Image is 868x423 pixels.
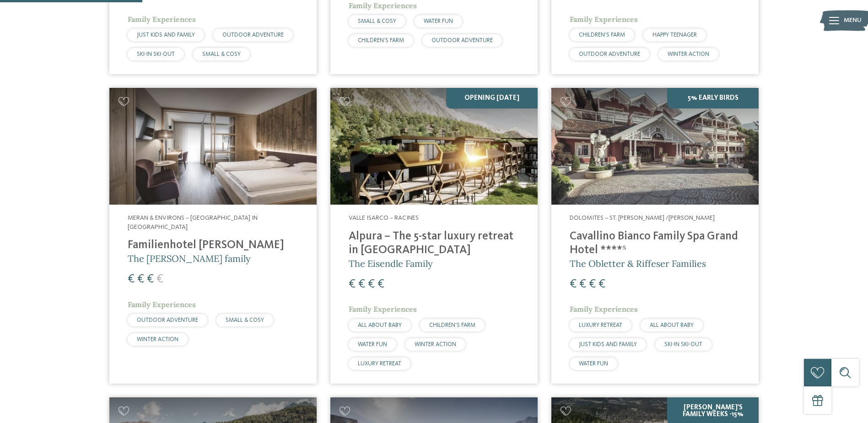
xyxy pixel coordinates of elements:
span: The Obletter & Riffeser Families [570,258,706,269]
span: JUST KIDS AND FAMILY [579,342,637,347]
span: CHILDREN’S FARM [358,38,404,43]
span: Family Experiences [349,304,417,314]
span: Dolomites – St. [PERSON_NAME] /[PERSON_NAME] [570,215,715,221]
span: LUXURY RETREAT [358,361,401,367]
img: Looking for family hotels? Find the best ones here! [330,88,538,205]
span: SMALL & COSY [202,51,241,57]
span: Family Experiences [349,1,417,10]
span: € [147,273,154,285]
span: Family Experiences [128,300,196,309]
span: SKI-IN SKI-OUT [664,342,702,347]
img: Family Spa Grand Hotel Cavallino Bianco ****ˢ [551,88,759,205]
span: WATER FUN [358,342,387,347]
span: Family Experiences [570,304,638,314]
span: € [128,273,135,285]
span: € [579,278,586,290]
h4: Cavallino Bianco Family Spa Grand Hotel ****ˢ [570,230,740,257]
span: HAPPY TEENAGER [652,32,697,38]
span: WATER FUN [424,18,453,24]
span: Meran & Environs – [GEOGRAPHIC_DATA] in [GEOGRAPHIC_DATA] [128,215,258,230]
span: € [358,278,365,290]
h4: Alpura – The 5-star luxury retreat in [GEOGRAPHIC_DATA] [349,230,519,257]
span: WATER FUN [579,361,608,367]
span: OUTDOOR ADVENTURE [222,32,284,38]
span: WINTER ACTION [137,336,178,342]
span: WINTER ACTION [668,51,709,57]
span: SMALL & COSY [358,18,396,24]
span: JUST KIDS AND FAMILY [137,32,195,38]
span: SMALL & COSY [226,317,264,323]
span: The [PERSON_NAME] family [128,253,251,264]
a: Looking for family hotels? Find the best ones here! Opening [DATE] Valle Isarco – Racines Alpura ... [330,88,538,383]
span: € [349,278,356,290]
a: Looking for family hotels? Find the best ones here! 5% Early Birds Dolomites – St. [PERSON_NAME] ... [551,88,759,383]
span: OUTDOOR ADVENTURE [579,51,640,57]
span: Family Experiences [570,15,638,24]
span: The Eisendle Family [349,258,433,269]
span: € [377,278,384,290]
span: Valle Isarco – Racines [349,215,419,221]
span: € [589,278,596,290]
span: OUTDOOR ADVENTURE [137,317,198,323]
span: SKI-IN SKI-OUT [137,51,175,57]
span: CHILDREN’S FARM [579,32,625,38]
span: € [368,278,375,290]
img: Looking for family hotels? Find the best ones here! [109,88,317,205]
span: Family Experiences [128,15,196,24]
span: € [137,273,144,285]
span: € [570,278,577,290]
span: WINTER ACTION [415,342,456,347]
span: CHILDREN’S FARM [429,322,475,328]
span: ALL ABOUT BABY [358,322,402,328]
span: € [156,273,163,285]
span: ALL ABOUT BABY [650,322,694,328]
span: OUTDOOR ADVENTURE [431,38,493,43]
span: € [598,278,605,290]
h4: Familienhotel [PERSON_NAME] [128,239,298,252]
a: Looking for family hotels? Find the best ones here! Meran & Environs – [GEOGRAPHIC_DATA] in [GEOG... [109,88,317,383]
span: LUXURY RETREAT [579,322,622,328]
